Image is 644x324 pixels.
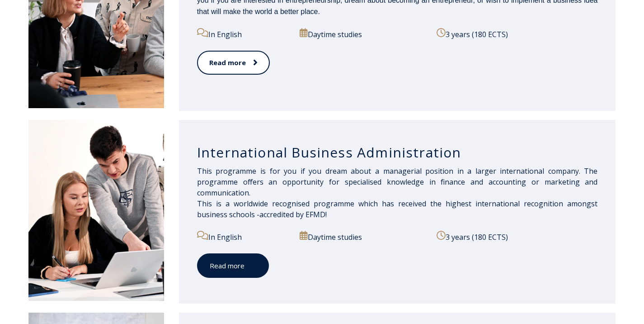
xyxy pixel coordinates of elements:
p: Daytime studies [300,231,426,243]
img: International Business Administration [28,120,164,301]
a: Read more [197,253,269,278]
a: Read more [197,51,270,75]
p: 3 years (180 ECTS) [437,231,597,243]
p: 3 years (180 ECTS) [437,28,597,40]
p: In English [197,28,290,40]
span: This programme is for you if you dream about a managerial position in a larger international comp... [197,166,598,219]
h3: International Business Administration [197,144,598,161]
p: Daytime studies [300,28,426,40]
p: In English [197,231,290,243]
a: accredited by EFMD [259,210,325,219]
